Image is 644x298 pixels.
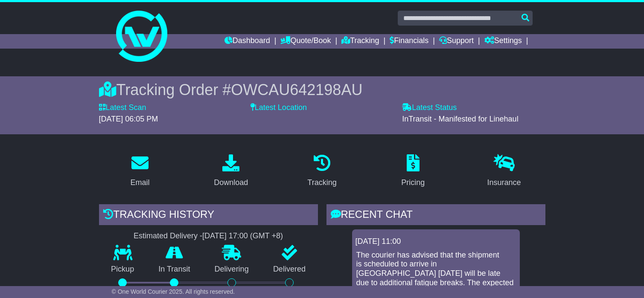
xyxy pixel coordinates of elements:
[390,34,428,49] a: Financials
[202,231,283,241] div: [DATE] 17:00 (GMT +8)
[307,177,336,188] div: Tracking
[302,151,342,191] a: Tracking
[99,204,318,227] div: Tracking history
[202,265,261,274] p: Delivering
[99,265,146,274] p: Pickup
[99,103,146,113] label: Latest Scan
[112,288,235,295] span: © One World Courier 2025. All rights reserved.
[484,34,522,49] a: Settings
[224,34,270,49] a: Dashboard
[481,151,526,191] a: Insurance
[214,177,248,188] div: Download
[125,151,155,191] a: Email
[341,34,379,49] a: Tracking
[396,151,430,191] a: Pricing
[439,34,474,49] a: Support
[99,81,545,99] div: Tracking Order #
[208,151,254,191] a: Download
[356,251,516,297] p: The courier has advised that the shipment is scheduled to arrive in [GEOGRAPHIC_DATA] [DATE] will...
[251,103,307,113] label: Latest Location
[99,115,158,123] span: [DATE] 06:05 PM
[131,177,150,188] div: Email
[356,237,516,246] div: [DATE] 11:00
[261,265,318,274] p: Delivered
[402,103,457,113] label: Latest Status
[231,81,362,98] span: OWCAU642198AU
[402,115,518,123] span: InTransit - Manifested for Linehaul
[487,177,521,188] div: Insurance
[280,34,331,49] a: Quote/Book
[326,204,545,227] div: RECENT CHAT
[99,231,318,241] div: Estimated Delivery -
[146,265,202,274] p: In Transit
[401,177,425,188] div: Pricing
